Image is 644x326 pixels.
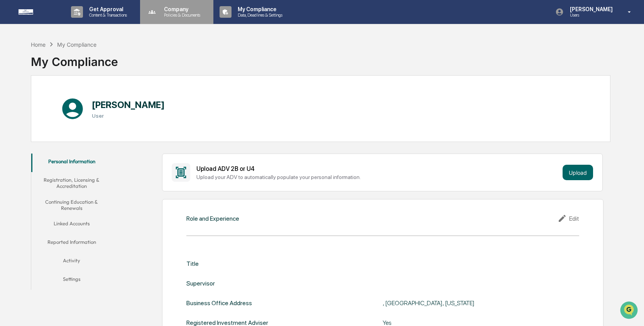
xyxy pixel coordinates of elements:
[563,165,593,180] button: Upload
[31,194,112,216] button: Continuing Education & Renewals
[31,49,118,69] div: My Compliance
[196,165,559,172] div: Upload ADV 2B or U4
[54,130,93,137] a: Powered byPylon
[383,299,576,307] div: , [GEOGRAPHIC_DATA], [US_STATE]
[196,174,559,180] div: Upload your ADV to automatically populate your personal information.
[8,98,14,104] div: 🖐️
[564,12,617,18] p: Users
[83,6,131,12] p: Get Approval
[31,172,112,194] button: Registration, Licensing & Accreditation
[232,6,286,12] p: My Compliance
[53,94,99,108] a: 🗄️Attestations
[77,131,93,137] span: Pylon
[64,97,96,105] span: Attestations
[31,271,112,290] button: Settings
[31,234,112,253] button: Reported Information
[15,112,49,120] span: Data Lookup
[31,154,112,172] button: Personal Information
[5,109,52,123] a: 🔎Data Lookup
[564,6,617,12] p: [PERSON_NAME]
[186,299,252,307] div: Business Office Address
[186,280,215,287] div: Supervisor
[131,61,140,71] button: Start new chat
[31,253,112,271] button: Activity
[186,260,199,267] div: Title
[19,9,56,15] img: logo
[20,35,127,43] input: Clear
[8,113,14,119] div: 🔎
[31,41,46,48] div: Home
[92,113,165,119] h3: User
[92,99,165,110] h1: [PERSON_NAME]
[8,16,140,29] p: How can we help?
[26,67,98,73] div: We're available if you need us!
[5,94,53,108] a: 🖐️Preclearance
[8,59,22,73] img: 1746055101610-c473b297-6a78-478c-a979-82029cc54cd1
[158,6,204,12] p: Company
[158,12,204,18] p: Policies & Documents
[186,215,239,222] div: Role and Experience
[57,41,96,48] div: My Compliance
[558,214,579,223] div: Edit
[15,97,50,105] span: Preclearance
[619,301,640,321] iframe: Open customer support
[31,154,112,290] div: secondary tabs example
[56,98,62,104] div: 🗄️
[26,59,127,67] div: Start new chat
[232,12,286,18] p: Data, Deadlines & Settings
[31,216,112,234] button: Linked Accounts
[83,12,131,18] p: Content & Transactions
